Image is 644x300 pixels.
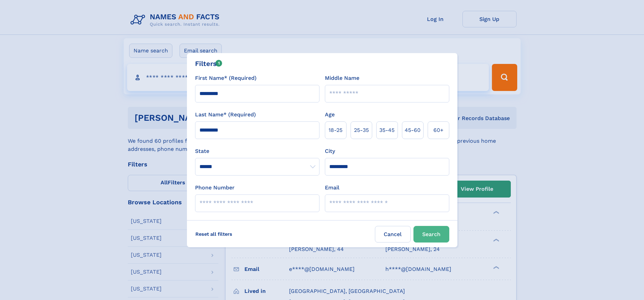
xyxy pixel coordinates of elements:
[325,147,335,155] label: City
[325,184,339,192] label: Email
[379,126,395,134] span: 35‑45
[354,126,369,134] span: 25‑35
[329,126,342,134] span: 18‑25
[325,74,359,82] label: Middle Name
[405,126,421,134] span: 45‑60
[195,111,256,119] label: Last Name* (Required)
[195,147,319,155] label: State
[195,74,257,82] label: First Name* (Required)
[375,226,411,243] label: Cancel
[433,126,444,134] span: 60+
[195,59,222,69] div: Filters
[325,111,335,119] label: Age
[413,226,449,243] button: Search
[195,184,235,192] label: Phone Number
[191,226,237,242] label: Reset all filters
